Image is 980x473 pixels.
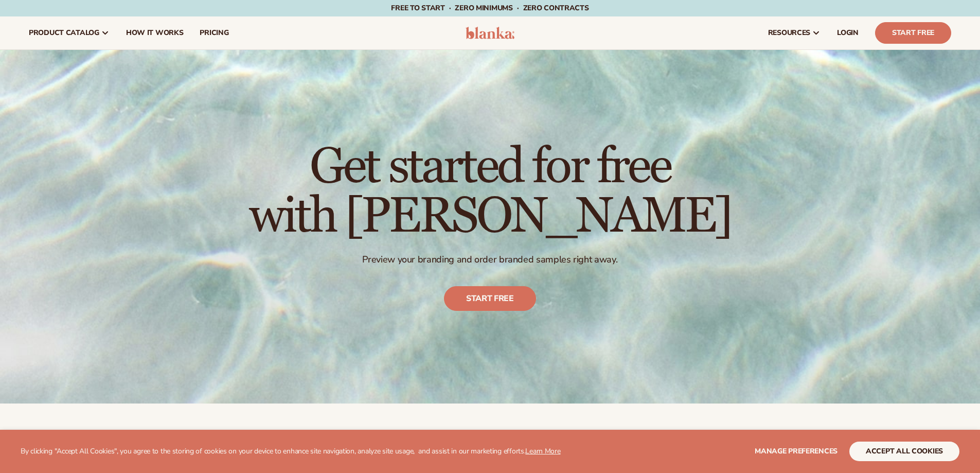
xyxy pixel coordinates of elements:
a: Learn More [525,446,560,456]
span: pricing [200,29,228,37]
span: product catalog [29,29,99,37]
button: Manage preferences [755,442,838,461]
a: product catalog [21,16,118,49]
a: Start free [444,286,536,311]
a: pricing [191,16,237,49]
span: resources [768,29,810,37]
p: By clicking "Accept All Cookies", you agree to the storing of cookies on your device to enhance s... [21,447,561,456]
a: How It Works [118,16,192,49]
span: Manage preferences [755,446,838,456]
span: LOGIN [837,29,859,37]
a: resources [760,16,829,49]
p: Preview your branding and order branded samples right away. [249,254,731,266]
h1: Get started for free with [PERSON_NAME] [249,143,731,241]
button: accept all cookies [849,442,959,461]
span: How It Works [126,29,184,37]
a: Start Free [875,22,951,44]
a: LOGIN [829,16,867,49]
span: Free to start · ZERO minimums · ZERO contracts [391,3,589,13]
img: logo [466,27,514,39]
